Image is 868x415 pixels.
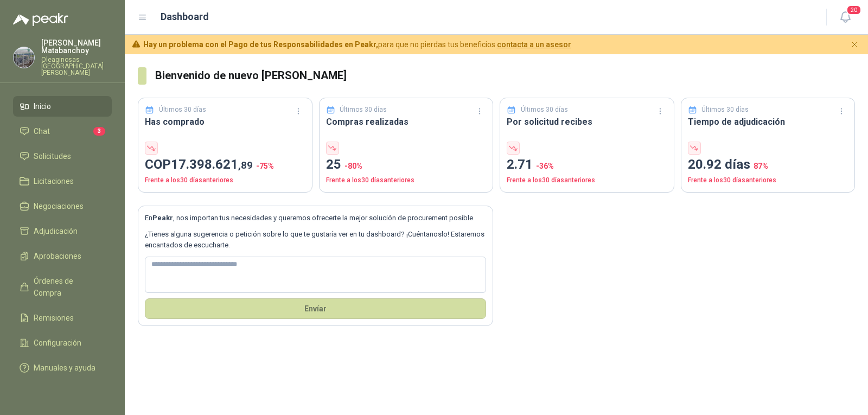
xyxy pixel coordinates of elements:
[13,121,112,142] a: Chat3
[326,115,487,129] h3: Compras realizadas
[835,8,855,27] button: 20
[688,175,848,186] p: Frente a los 30 días anteriores
[344,162,362,170] span: -80 %
[34,200,84,212] span: Negociaciones
[688,115,848,129] h3: Tiempo de adjudicación
[326,155,487,175] p: 25
[93,127,105,136] span: 3
[34,275,101,299] span: Órdenes de Compra
[13,13,68,26] img: Logo peakr
[161,9,209,24] h1: Dashboard
[34,312,74,324] span: Remisiones
[34,125,50,137] span: Chat
[34,150,71,162] span: Solicitudes
[256,162,274,170] span: -75 %
[13,308,112,328] a: Remisiones
[34,225,78,237] span: Adjudicación
[507,115,667,129] h3: Por solicitud recibes
[507,155,667,175] p: 2.71
[152,214,173,222] b: Peakr
[34,362,95,374] span: Manuales y ayuda
[521,105,568,115] p: Últimos 30 días
[145,213,486,224] p: En , nos importan tus necesidades y queremos ofrecerte la mejor solución de procurement posible.
[41,39,112,54] p: [PERSON_NAME] Matabanchoy
[155,67,855,84] h3: Bienvenido de nuevo [PERSON_NAME]
[34,175,74,187] span: Licitaciones
[340,105,387,115] p: Últimos 30 días
[171,157,253,172] span: 17.398.621
[34,337,81,349] span: Configuración
[145,155,305,175] p: COP
[688,155,848,175] p: 20.92 días
[848,38,861,52] button: Cerrar
[13,96,112,117] a: Inicio
[13,171,112,191] a: Licitaciones
[497,40,571,49] a: contacta a un asesor
[13,221,112,241] a: Adjudicación
[507,175,667,186] p: Frente a los 30 días anteriores
[238,159,253,171] span: ,89
[14,47,34,68] img: Company Logo
[143,39,571,50] span: para que no pierdas tus beneficios
[34,250,81,262] span: Aprobaciones
[13,271,112,303] a: Órdenes de Compra
[326,175,487,186] p: Frente a los 30 días anteriores
[13,246,112,266] a: Aprobaciones
[846,5,861,15] span: 20
[13,333,112,353] a: Configuración
[34,100,51,112] span: Inicio
[159,105,206,115] p: Últimos 30 días
[754,162,768,170] span: 87 %
[701,105,749,115] p: Últimos 30 días
[13,196,112,216] a: Negociaciones
[13,357,112,378] a: Manuales y ayuda
[13,146,112,167] a: Solicitudes
[145,115,305,129] h3: Has comprado
[145,229,486,251] p: ¿Tienes alguna sugerencia o petición sobre lo que te gustaría ver en tu dashboard? ¡Cuéntanoslo! ...
[145,298,486,319] button: Envíar
[145,175,305,186] p: Frente a los 30 días anteriores
[143,40,378,49] b: Hay un problema con el Pago de tus Responsabilidades en Peakr,
[41,56,112,76] p: Oleaginosas [GEOGRAPHIC_DATA][PERSON_NAME]
[536,162,554,170] span: -36 %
